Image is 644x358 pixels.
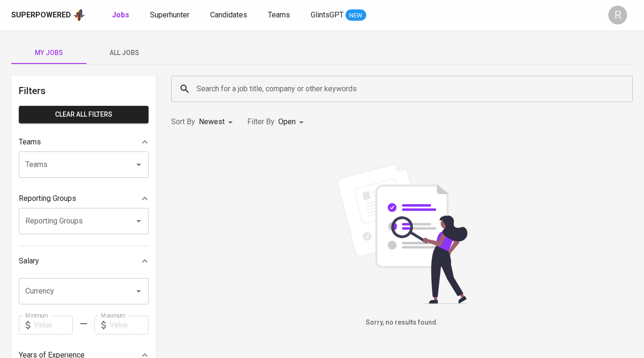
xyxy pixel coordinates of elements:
[92,47,156,59] span: All Jobs
[19,133,149,151] div: Teams
[19,193,76,204] p: Reporting Groups
[247,116,275,127] p: Filter By
[19,255,39,267] p: Salary
[17,47,81,59] span: My Jobs
[331,163,472,304] img: file_searching.svg
[73,8,86,22] img: app logo
[210,9,249,21] a: Candidates
[34,316,73,334] input: Value
[268,9,292,21] a: Teams
[112,10,129,19] b: Jobs
[11,10,71,21] div: Superpowered
[110,316,149,334] input: Value
[278,117,296,126] span: Open
[268,10,290,19] span: Teams
[11,8,86,22] a: Superpoweredapp logo
[132,215,145,228] button: Open
[171,116,195,127] p: Sort By
[150,10,189,19] span: Superhunter
[132,285,145,298] button: Open
[19,106,149,123] button: Clear All filters
[346,11,366,20] span: NEW
[171,318,633,328] h6: Sorry, no results found.
[19,252,149,270] div: Salary
[210,10,247,19] span: Candidates
[112,9,131,21] a: Jobs
[311,10,344,19] span: GlintsGPT
[608,6,627,24] div: R
[199,116,225,127] p: Newest
[19,136,41,148] p: Teams
[199,113,236,131] div: Newest
[311,9,366,21] a: GlintsGPT NEW
[278,113,307,131] div: Open
[26,109,141,120] span: Clear All filters
[150,9,191,21] a: Superhunter
[19,83,149,98] h6: Filters
[132,158,145,171] button: Open
[19,189,149,208] div: Reporting Groups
